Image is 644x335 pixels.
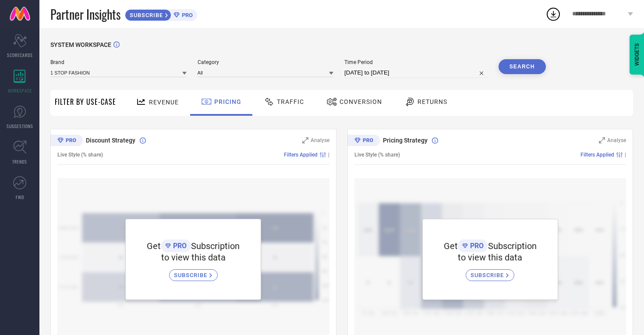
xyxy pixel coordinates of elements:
span: PRO [171,242,187,250]
span: SYSTEM WORKSPACE [50,41,111,48]
span: Pricing Strategy [383,137,428,144]
button: Search [499,59,546,74]
svg: Zoom [599,137,605,143]
span: SUBSCRIBE [471,272,506,278]
span: SUBSCRIBE [174,272,209,278]
span: Subscription [488,241,537,251]
span: Brand [50,59,187,65]
a: SUBSCRIBE [169,263,218,281]
div: Premium [50,135,83,148]
span: Traffic [277,98,304,105]
span: Filters Applied [580,152,614,158]
span: Category [198,59,334,65]
a: SUBSCRIBE [466,263,514,281]
span: PRO [468,242,484,250]
span: Filters Applied [284,152,318,158]
span: Get [147,241,161,251]
span: Analyse [311,137,329,143]
span: TRENDS [12,158,27,165]
span: to view this data [458,252,522,263]
span: Conversion [340,98,382,105]
span: SUGGESTIONS [7,123,33,129]
span: Discount Strategy [86,137,135,144]
span: Get [444,241,458,251]
span: Analyse [607,137,626,143]
span: to view this data [161,252,226,263]
span: Subscription [191,241,240,251]
span: Revenue [149,99,179,106]
span: Returns [418,98,447,105]
span: PRO [180,12,193,18]
span: | [328,152,329,158]
span: Pricing [214,98,241,105]
div: Premium [347,135,380,148]
span: Filter By Use-Case [55,96,116,107]
a: SUBSCRIBEPRO [125,7,197,21]
span: FWD [16,194,24,200]
span: Partner Insights [50,5,120,23]
input: Select time period [344,68,488,78]
span: SUBSCRIBE [125,12,165,18]
svg: Zoom [302,137,308,143]
span: Live Style (% share) [57,152,103,158]
div: Open download list [545,6,561,22]
span: WORKSPACE [8,87,32,94]
span: SCORECARDS [7,52,33,58]
span: | [625,152,626,158]
span: Live Style (% share) [354,152,400,158]
span: Time Period [344,59,488,65]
